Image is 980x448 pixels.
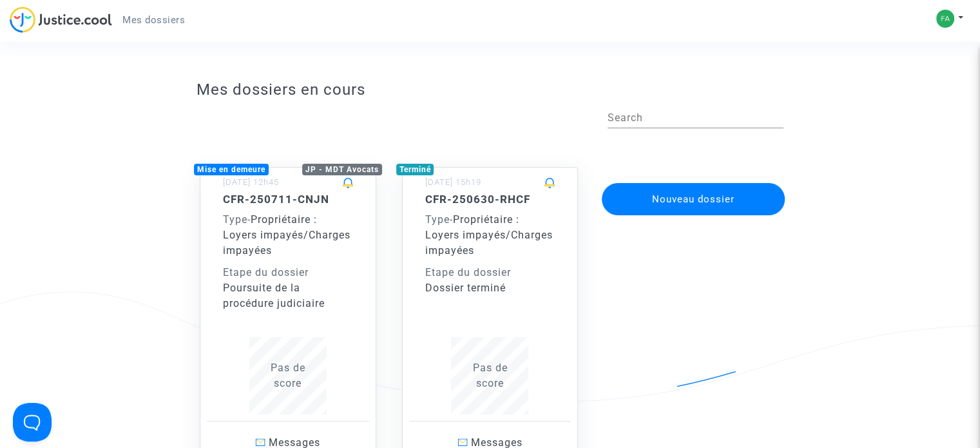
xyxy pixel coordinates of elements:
h5: CFR-250630-RHCF [425,193,555,206]
a: Nouveau dossier [600,175,786,187]
div: JP - MDT Avocats [302,164,382,175]
span: Pas de score [472,362,507,389]
span: - [425,213,453,226]
span: Pas de score [271,362,305,389]
div: Poursuite de la procédure judiciaire [223,280,353,311]
h3: Mes dossiers en cours [197,81,783,99]
h5: CFR-250711-CNJN [223,193,353,206]
img: c211c668aa3dc9cf54e08d1c3d4932c1 [936,10,954,28]
div: Terminé [396,164,434,175]
span: Mes dossiers [122,14,185,26]
div: Etape du dossier [425,265,555,280]
span: - [223,213,251,226]
a: Mes dossiers [112,10,195,30]
img: jc-logo.svg [10,6,112,33]
button: Nouveau dossier [602,183,785,215]
div: Etape du dossier [223,265,353,280]
span: Propriétaire : Loyers impayés/Charges impayées [223,213,351,257]
div: Mise en demeure [194,164,269,175]
div: Dossier terminé [425,280,555,296]
span: Type [425,213,450,226]
small: [DATE] 12h45 [223,177,279,187]
iframe: Help Scout Beacon - Open [13,403,52,442]
span: Type [223,213,247,226]
span: Propriétaire : Loyers impayés/Charges impayées [425,213,553,257]
small: [DATE] 15h19 [425,177,481,187]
